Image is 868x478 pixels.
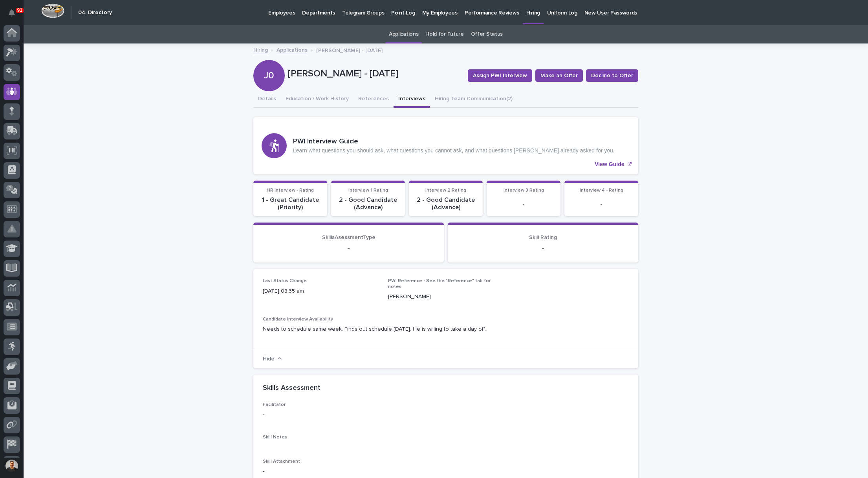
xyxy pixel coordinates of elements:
[277,45,308,54] a: Applications
[17,7,22,13] p: 91
[263,435,287,440] span: Skill Notes
[263,467,379,476] p: -
[263,287,379,295] p: [DATE] 08:35 am
[253,45,268,54] a: Hiring
[10,9,20,22] div: Notifications91
[267,188,314,193] span: HR Interview - Rating
[263,244,434,253] p: -
[389,25,418,43] a: Applications
[263,279,307,283] span: Last Status Change
[263,317,333,322] span: Candidate Interview Availability
[4,458,20,474] button: users-avatar
[471,25,503,43] a: Offer Status
[591,72,633,80] span: Decline to Offer
[504,188,544,193] span: Interview 3 Rating
[263,402,286,407] span: Facilitator
[348,188,388,193] span: Interview 1 Rating
[336,196,400,211] p: 2 - Good Candidate (Advance)
[535,69,583,82] button: Make an Offer
[595,161,624,168] p: View Guide
[4,5,20,21] button: Notifications
[529,235,557,240] span: Skill Rating
[293,138,615,146] h3: PWI Interview Guide
[41,4,64,18] img: Workspace Logo
[473,72,527,80] span: Assign PWI Interview
[580,188,623,193] span: Interview 4 - Rating
[322,235,375,240] span: SkillsAsessmentType
[457,244,629,253] p: -
[316,45,383,54] p: [PERSON_NAME] - [DATE]
[586,69,638,82] button: Decline to Offer
[253,91,281,108] button: Details
[288,68,461,80] p: [PERSON_NAME] - [DATE]
[263,459,300,464] span: Skill Attachment
[425,188,466,193] span: Interview 2 Rating
[263,384,320,393] h2: Skills Assessment
[353,91,394,108] button: References
[293,147,615,154] p: Learn what questions you should ask, what questions you cannot ask, and what questions [PERSON_NA...
[263,325,629,333] p: Needs to schedule same week. Finds out schedule [DATE]. He is willing to take a day off.
[253,38,285,81] div: J0
[78,9,112,16] h2: 04. Directory
[540,72,578,80] span: Make an Offer
[263,356,282,362] button: Hide
[468,69,532,82] button: Assign PWI Interview
[394,91,430,108] button: Interviews
[388,293,504,301] p: [PERSON_NAME]
[388,279,491,289] span: PWI Reference - See the "Reference" tab for notes
[258,196,322,211] p: 1 - Great Candidate (Priority)
[430,91,517,108] button: Hiring Team Communication (2)
[425,25,463,43] a: Hold for Future
[281,91,353,108] button: Education / Work History
[491,200,556,208] p: -
[263,411,379,419] p: -
[569,200,634,208] p: -
[414,196,478,211] p: 2 - Good Candidate (Advance)
[253,117,638,174] a: View Guide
